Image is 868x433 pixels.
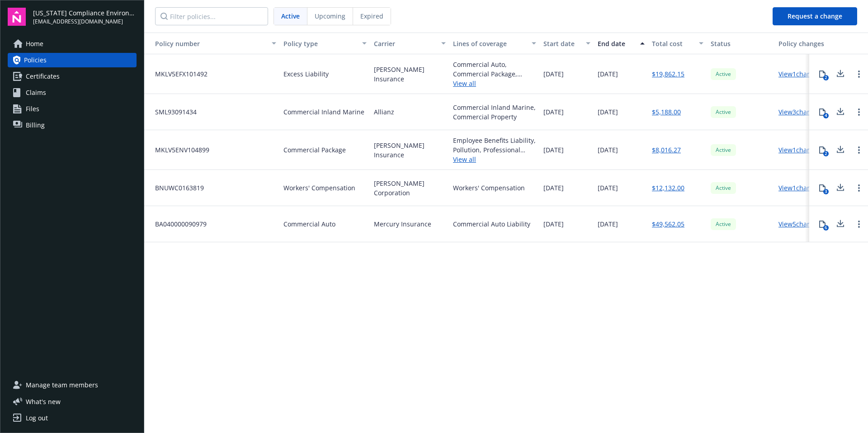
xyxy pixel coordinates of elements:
span: Files [26,102,39,116]
span: Policies [24,53,47,67]
a: $19,862.15 [652,69,684,79]
span: [EMAIL_ADDRESS][DOMAIN_NAME] [33,18,137,26]
div: Policy changes [778,39,828,48]
span: Claims [26,85,46,100]
button: Status [707,33,775,54]
span: BNUWC0163819 [148,183,204,193]
a: Certificates [8,69,137,84]
span: SML93091434 [148,107,197,117]
button: What's new [8,397,75,406]
span: MKLV5EFX101492 [148,69,208,79]
a: Files [8,102,137,116]
div: Commercial Inland Marine, Commercial Property [453,103,536,122]
div: 2 [823,75,829,80]
a: View 1 changes [778,184,821,192]
span: Commercial Package [283,145,346,155]
a: Manage team members [8,378,137,392]
div: Carrier [374,39,436,48]
span: What ' s new [26,397,61,406]
span: MKLV5ENV104899 [148,145,209,155]
a: Open options [854,107,864,118]
a: Open options [854,145,864,155]
a: Open options [854,69,864,80]
button: 6 [813,215,831,233]
button: Policy type [280,33,370,54]
div: Commercial Auto, Commercial Package, Commercial Package, Commercial Inland Marine, Workers' Compe... [453,60,536,79]
span: [DATE] [543,183,564,193]
span: Active [714,146,732,154]
span: Active [714,184,732,192]
div: Commercial Auto Liability [453,219,530,229]
a: $5,188.00 [652,107,681,117]
div: 4 [823,113,829,118]
div: Policy number [148,39,266,48]
button: 2 [813,141,831,159]
span: Commercial Auto [283,219,335,229]
span: Expired [360,11,383,21]
a: Home [8,37,137,51]
a: View all [453,155,536,164]
span: [DATE] [598,183,618,193]
div: 6 [823,225,829,231]
div: Total cost [652,39,693,48]
div: 3 [823,189,829,194]
div: Start date [543,39,580,48]
button: Lines of coverage [449,33,540,54]
span: [US_STATE] Compliance Environmental, LLC [33,8,137,18]
div: End date [598,39,635,48]
img: navigator-logo.svg [8,8,26,26]
span: [DATE] [598,69,618,79]
span: Certificates [26,69,60,84]
span: Mercury Insurance [374,219,431,229]
span: [DATE] [543,219,564,229]
div: 2 [823,151,829,156]
a: View all [453,79,536,88]
a: View 5 changes [778,220,821,228]
a: View 1 changes [778,146,821,154]
button: Start date [540,33,594,54]
button: 2 [813,65,831,83]
button: Request a change [773,7,857,25]
a: View 3 changes [778,108,821,116]
span: Home [26,37,43,51]
a: View 1 changes [778,70,821,78]
span: [PERSON_NAME] Insurance [374,141,446,160]
span: Active [714,220,732,228]
span: [PERSON_NAME] Insurance [374,65,446,84]
span: Manage team members [26,378,98,392]
span: [DATE] [598,145,618,155]
button: Policy changes [775,33,831,54]
span: Upcoming [315,11,345,21]
div: Workers' Compensation [453,183,525,193]
a: Claims [8,85,137,100]
button: End date [594,33,648,54]
span: BA040000090979 [148,219,207,229]
div: Status [711,39,771,48]
span: Active [714,70,732,78]
span: [DATE] [598,219,618,229]
span: [DATE] [543,107,564,117]
a: $49,562.05 [652,219,684,229]
button: Total cost [648,33,707,54]
span: Billing [26,118,45,132]
button: Carrier [370,33,449,54]
span: [DATE] [598,107,618,117]
span: [PERSON_NAME] Corporation [374,179,446,198]
input: Filter policies... [155,7,268,25]
div: Lines of coverage [453,39,526,48]
span: [DATE] [543,145,564,155]
button: 4 [813,103,831,121]
div: Employee Benefits Liability, Pollution, Professional Liability, General Liability [453,136,536,155]
div: Policy type [283,39,357,48]
span: Active [714,108,732,116]
a: $12,132.00 [652,183,684,193]
button: [US_STATE] Compliance Environmental, LLC[EMAIL_ADDRESS][DOMAIN_NAME] [33,8,137,26]
span: Active [281,11,300,21]
span: [DATE] [543,69,564,79]
div: Log out [26,411,48,425]
span: Workers' Compensation [283,183,355,193]
a: Open options [854,219,864,230]
span: Allianz [374,107,394,117]
button: 3 [813,179,831,197]
div: Toggle SortBy [148,39,266,48]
